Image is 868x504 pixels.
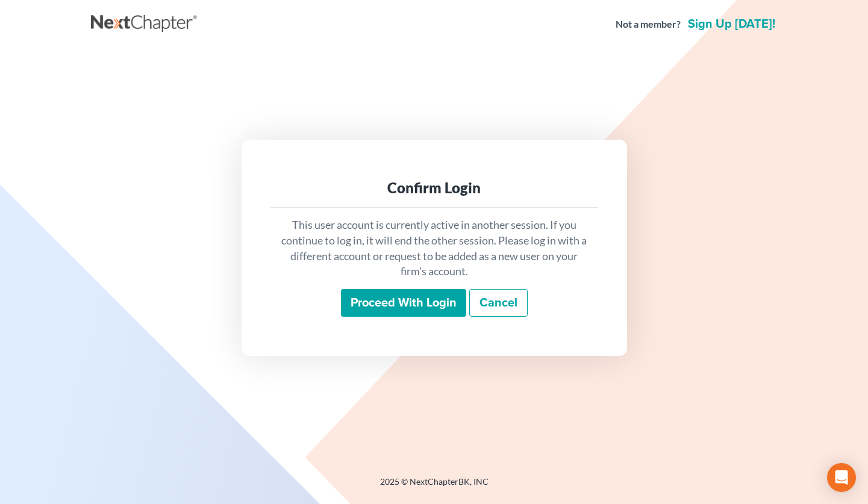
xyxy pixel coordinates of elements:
[469,289,528,317] a: Cancel
[341,289,466,317] input: Proceed with login
[91,476,778,497] div: 2025 © NextChapterBK, INC
[827,463,856,492] div: Open Intercom Messenger
[616,17,681,31] strong: Not a member?
[280,217,589,279] p: This user account is currently active in another session. If you continue to log in, it will end ...
[280,178,589,198] div: Confirm Login
[685,18,778,30] a: Sign up [DATE]!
